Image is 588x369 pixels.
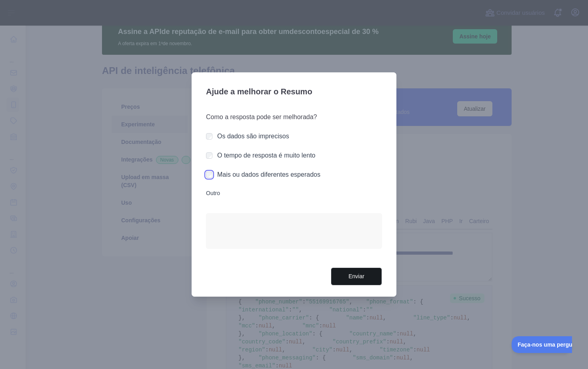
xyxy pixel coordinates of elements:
font: Enviar [348,273,364,279]
font: Ajude a melhorar o Resumo [206,87,312,96]
font: Mais ou dados diferentes esperados [217,171,320,178]
font: O tempo de resposta é muito lento [217,152,315,159]
font: Faça-nos uma pergunta [6,5,69,12]
iframe: Alternar Suporte ao Cliente [512,336,572,353]
button: Enviar [331,267,382,285]
font: Outro [206,190,220,196]
font: Como a resposta pode ser melhorada? [206,114,317,120]
font: Os dados são imprecisos [217,133,289,140]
